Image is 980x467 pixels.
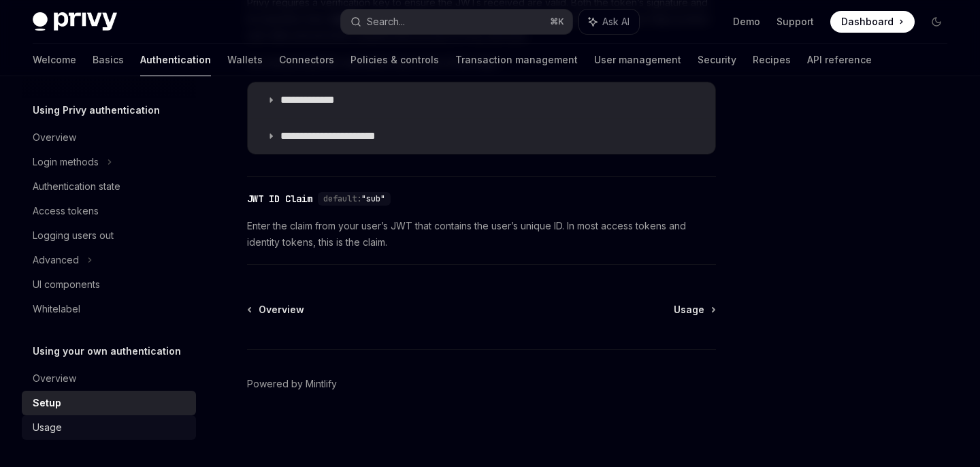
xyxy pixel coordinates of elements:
[674,303,715,317] a: Usage
[830,11,915,33] a: Dashboard
[227,44,263,76] a: Wallets
[22,199,196,223] a: Access tokens
[753,44,791,76] a: Recipes
[350,44,439,76] a: Policies & controls
[22,415,196,440] a: Usage
[926,11,947,33] button: Toggle dark mode
[841,15,894,29] span: Dashboard
[33,252,79,268] div: Advanced
[323,193,361,204] span: default:
[279,44,334,76] a: Connectors
[33,203,99,219] div: Access tokens
[248,303,304,317] a: Overview
[247,377,337,391] a: Powered by Mintlify
[22,223,196,248] a: Logging users out
[33,276,100,293] div: UI components
[247,192,312,206] div: JWT ID Claim
[33,44,76,76] a: Welcome
[33,154,99,170] div: Login methods
[777,15,814,29] a: Support
[33,370,76,387] div: Overview
[93,44,124,76] a: Basics
[579,10,639,34] button: Ask AI
[602,15,630,29] span: Ask AI
[733,15,760,29] a: Demo
[33,12,117,31] img: dark logo
[455,44,578,76] a: Transaction management
[33,178,120,195] div: Authentication state
[33,102,160,118] h5: Using Privy authentication
[140,44,211,76] a: Authentication
[367,14,405,30] div: Search...
[550,16,564,27] span: ⌘ K
[674,303,704,317] span: Usage
[22,125,196,150] a: Overview
[22,391,196,415] a: Setup
[698,44,736,76] a: Security
[33,129,76,146] div: Overview
[22,297,196,321] a: Whitelabel
[22,366,196,391] a: Overview
[22,174,196,199] a: Authentication state
[341,10,572,34] button: Search...⌘K
[33,301,80,317] div: Whitelabel
[807,44,872,76] a: API reference
[33,343,181,359] h5: Using your own authentication
[247,218,716,251] span: Enter the claim from your user’s JWT that contains the user’s unique ID. In most access tokens an...
[33,395,61,411] div: Setup
[361,193,385,204] span: "sub"
[33,419,62,436] div: Usage
[594,44,681,76] a: User management
[22,272,196,297] a: UI components
[259,303,304,317] span: Overview
[33,227,114,244] div: Logging users out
